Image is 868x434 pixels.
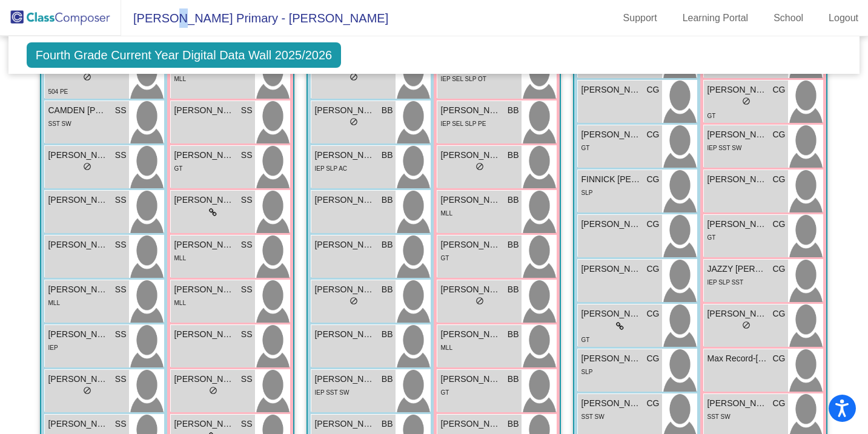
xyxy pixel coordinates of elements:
[581,413,604,420] span: SST SW
[209,386,217,395] span: do_not_disturb_alt
[174,238,234,251] span: [PERSON_NAME]
[48,88,68,95] span: 504 PE
[440,210,452,217] span: MLL
[581,263,641,275] span: [PERSON_NAME]
[382,104,393,117] span: BB
[174,373,234,386] span: [PERSON_NAME]
[707,218,767,231] span: [PERSON_NAME]
[48,149,108,162] span: [PERSON_NAME]
[581,189,592,196] span: SLP
[48,283,108,296] span: [PERSON_NAME]
[174,104,234,117] span: [PERSON_NAME]
[440,344,452,351] span: MLL
[707,113,715,119] span: GT
[772,352,785,365] span: CG
[241,149,253,162] span: SS
[772,218,785,231] span: CG
[241,373,253,386] span: SS
[314,238,375,251] span: [PERSON_NAME]
[115,418,127,430] span: SS
[382,238,393,251] span: BB
[241,418,253,430] span: SS
[83,386,91,395] span: do_not_disturb_alt
[508,194,519,206] span: BB
[314,373,375,386] span: [PERSON_NAME]
[382,194,393,206] span: BB
[314,389,349,396] span: IEP SST SW
[174,165,182,172] span: GT
[646,84,659,96] span: CG
[508,373,519,386] span: BB
[115,149,127,162] span: SS
[48,238,108,251] span: [PERSON_NAME]
[241,328,253,341] span: SS
[314,283,375,296] span: [PERSON_NAME]
[772,263,785,275] span: CG
[440,76,486,82] span: IEP SEL SLP OT
[646,263,659,275] span: CG
[707,128,767,141] span: [PERSON_NAME]
[121,8,388,28] span: [PERSON_NAME] Primary - [PERSON_NAME]
[772,128,785,141] span: CG
[707,145,741,151] span: IEP SST SW
[115,104,127,117] span: SS
[314,328,375,341] span: [PERSON_NAME]
[314,149,375,162] span: [PERSON_NAME]
[772,173,785,186] span: CG
[241,238,253,251] span: SS
[581,397,641,410] span: [PERSON_NAME]
[440,418,501,430] span: [PERSON_NAME]
[440,194,501,206] span: [PERSON_NAME]
[707,84,767,96] span: [PERSON_NAME]
[581,369,592,375] span: SLP
[174,194,234,206] span: [PERSON_NAME]
[83,73,91,81] span: do_not_disturb_alt
[508,418,519,430] span: BB
[83,162,91,171] span: do_not_disturb_alt
[508,149,519,162] span: BB
[115,328,127,341] span: SS
[440,373,501,386] span: [PERSON_NAME]
[581,128,641,141] span: [PERSON_NAME]
[174,418,234,430] span: [PERSON_NAME]
[707,307,767,320] span: [PERSON_NAME]
[581,352,641,365] span: [PERSON_NAME]
[48,194,108,206] span: [PERSON_NAME]
[742,97,750,105] span: do_not_disturb_alt
[707,234,715,241] span: GT
[48,328,108,341] span: [PERSON_NAME]
[440,328,501,341] span: [PERSON_NAME]
[440,149,501,162] span: [PERSON_NAME]
[115,283,127,296] span: SS
[350,117,358,126] span: do_not_disturb_alt
[48,104,108,117] span: CAMDEN [PERSON_NAME]
[707,413,730,420] span: SST SW
[350,73,358,81] span: do_not_disturb_alt
[673,8,758,28] a: Learning Portal
[646,173,659,186] span: CG
[707,397,767,410] span: [PERSON_NAME]
[27,42,342,68] span: Fourth Grade Current Year Digital Data Wall 2025/2026
[581,145,589,151] span: GT
[241,104,253,117] span: SS
[382,328,393,341] span: BB
[646,128,659,141] span: CG
[581,84,641,96] span: [PERSON_NAME]
[508,238,519,251] span: BB
[48,418,108,430] span: [PERSON_NAME]
[508,328,519,341] span: BB
[440,120,486,127] span: IEP SEL SLP PE
[314,418,375,430] span: [PERSON_NAME]
[819,8,868,28] a: Logout
[440,104,501,117] span: [PERSON_NAME]
[174,76,185,82] span: MLL
[646,307,659,320] span: CG
[174,255,185,261] span: MLL
[440,255,449,261] span: GT
[382,283,393,296] span: BB
[581,337,589,343] span: GT
[475,162,484,171] span: do_not_disturb_alt
[48,344,58,351] span: IEP
[707,279,743,286] span: IEP SLP SST
[241,283,253,296] span: SS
